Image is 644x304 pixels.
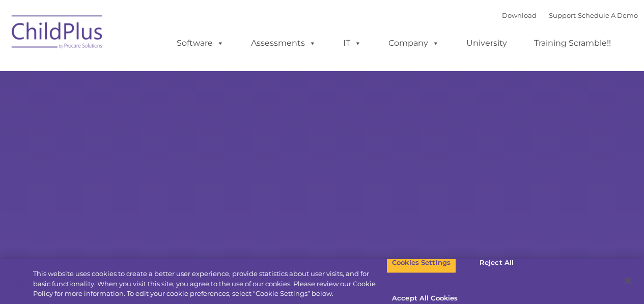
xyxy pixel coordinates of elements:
a: IT [333,33,372,53]
a: Software [166,33,234,53]
a: Training Scramble!! [524,33,621,53]
a: Schedule A Demo [578,11,638,19]
a: Assessments [241,33,326,53]
font: | [502,11,638,19]
a: Company [378,33,450,53]
button: Cookies Settings [386,252,456,273]
button: Close [617,269,639,292]
button: Reject All [465,252,528,273]
a: Support [549,11,576,19]
a: University [456,33,517,53]
a: Download [502,11,537,19]
div: This website uses cookies to create a better user experience, provide statistics about user visit... [33,269,386,299]
img: ChildPlus by Procare Solutions [7,8,108,59]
